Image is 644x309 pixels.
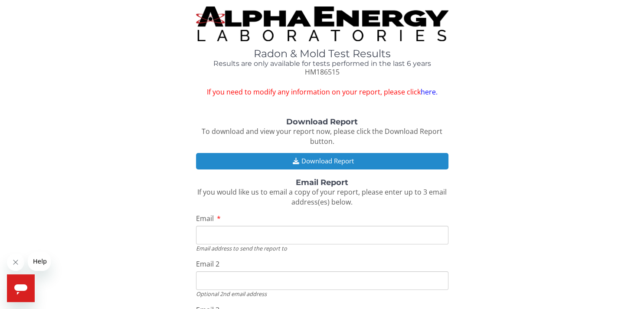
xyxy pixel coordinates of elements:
[296,178,348,187] strong: Email Report
[196,7,448,41] img: TightCrop.jpg
[196,153,448,169] button: Download Report
[197,187,447,207] span: If you would like us to email a copy of your report, please enter up to 3 email address(es) below.
[196,259,219,269] span: Email 2
[196,60,448,68] h4: Results are only available for tests performed in the last 6 years
[202,127,442,146] span: To download and view your report now, please click the Download Report button.
[196,290,448,298] div: Optional 2nd email address
[7,254,24,271] iframe: Close message
[421,87,438,97] a: here.
[305,67,340,77] span: HM186515
[28,252,51,271] iframe: Message from company
[7,274,35,302] iframe: Button to launch messaging window
[196,214,214,223] span: Email
[196,48,448,59] h1: Radon & Mold Test Results
[196,244,448,252] div: Email address to send the report to
[196,87,448,97] span: If you need to modify any information on your report, please click
[286,117,358,127] strong: Download Report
